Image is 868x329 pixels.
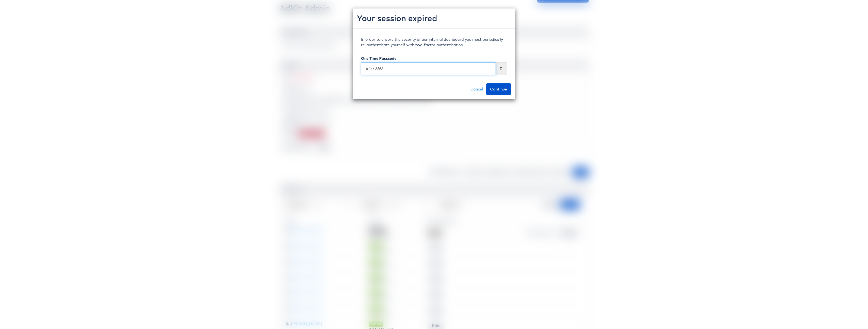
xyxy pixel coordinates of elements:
[357,12,511,24] h2: Your session expired
[467,83,486,95] a: Cancel
[361,56,397,61] label: One Time Passcode
[361,62,496,75] input: Enter the code
[486,83,511,95] button: Continue
[361,37,507,48] p: In order to ensure the security of our internal dashboard you must periodically re-authenticate y...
